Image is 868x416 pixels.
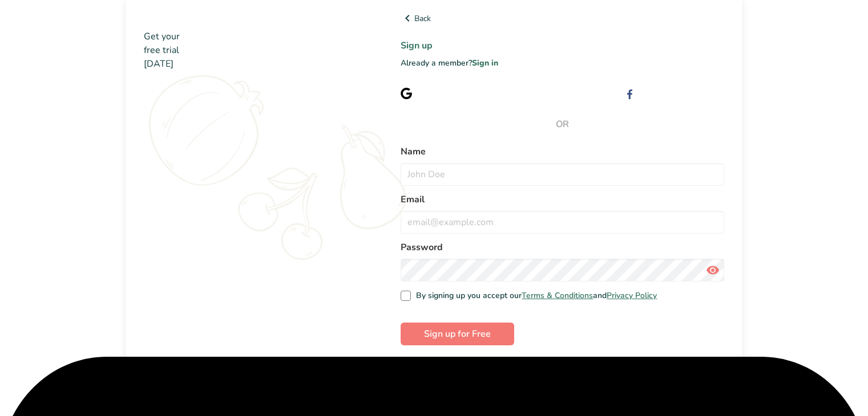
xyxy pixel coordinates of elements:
[472,58,498,68] a: Sign in
[144,11,255,26] img: Food Label Maker
[401,39,724,52] h1: Sign up
[671,88,724,99] span: with Facebook
[401,193,724,206] label: Email
[424,327,491,341] span: Sign up for Free
[401,145,724,158] label: Name
[401,57,724,69] p: Already a member?
[401,323,514,345] button: Sign up for Free
[401,117,724,131] span: OR
[449,88,493,99] span: with Google
[411,291,657,301] span: By signing up you accept our and
[401,211,724,234] input: email@example.com
[421,87,493,99] div: Sign up
[643,87,724,99] div: Sign up
[522,290,593,301] a: Terms & Conditions
[607,290,657,301] a: Privacy Policy
[401,11,724,25] a: Back
[401,240,724,254] label: Password
[144,30,364,71] h2: Get your free trial [DATE]
[401,163,724,186] input: John Doe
